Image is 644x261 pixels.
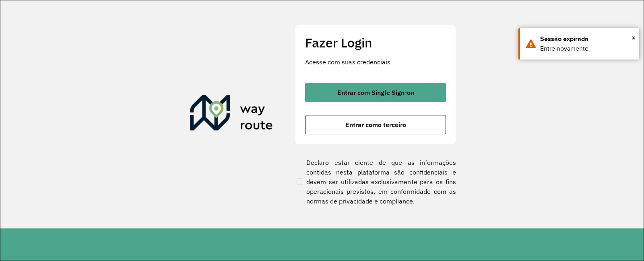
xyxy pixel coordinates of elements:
div: Entre novamente [540,44,633,53]
h2: Fazer Login [305,35,446,50]
p: Acesse com suas credenciais [305,57,446,67]
div: Sessão expirada [540,34,633,44]
label: Declaro estar ciente de que as informações contidas nesta plataforma são confidenciais e devem se... [295,158,456,206]
span: Entrar como terceiro [345,121,406,128]
button: button [305,83,446,102]
button: Close [632,32,636,44]
img: Roteirizador AmbevTech [190,95,273,134]
span: Entrar com Single Sign-on [337,89,414,96]
button: button [305,115,446,134]
span: × [632,32,636,44]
